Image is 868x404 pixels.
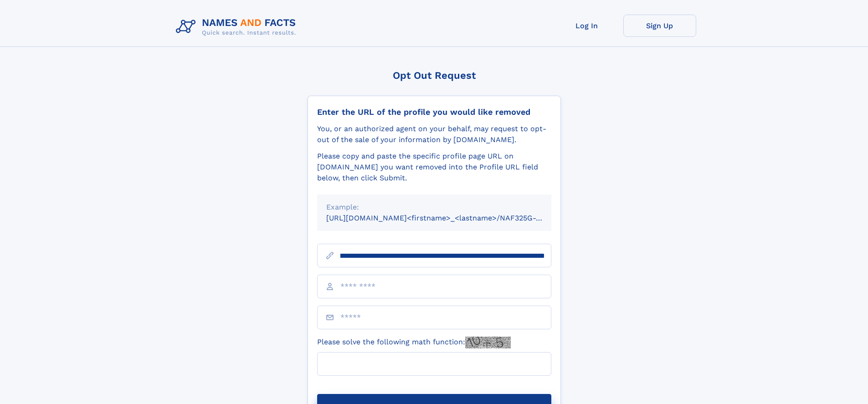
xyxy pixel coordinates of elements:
[308,70,561,81] div: Opt Out Request
[550,15,623,37] a: Log In
[623,15,696,37] a: Sign Up
[317,151,551,184] div: Please copy and paste the specific profile page URL on [DOMAIN_NAME] you want removed into the Pr...
[172,15,303,39] img: Logo Names and Facts
[317,337,511,348] label: Please solve the following math function:
[317,107,551,117] div: Enter the URL of the profile you would like removed
[326,214,569,222] small: [URL][DOMAIN_NAME]<firstname>_<lastname>/NAF325G-xxxxxxxx
[326,202,542,213] div: Example:
[317,123,551,145] div: You, or an authorized agent on your behalf, may request to opt-out of the sale of your informatio...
